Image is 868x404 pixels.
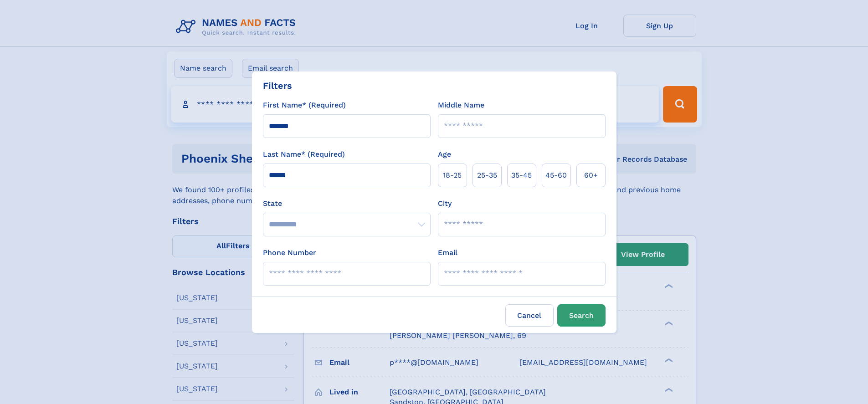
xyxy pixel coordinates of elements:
[263,79,292,92] div: Filters
[511,170,532,181] span: 35‑45
[505,304,554,327] label: Cancel
[438,247,457,258] label: Email
[443,170,462,181] span: 18‑25
[438,198,452,209] label: City
[263,149,345,160] label: Last Name* (Required)
[438,100,484,111] label: Middle Name
[263,100,346,111] label: First Name* (Required)
[584,170,598,181] span: 60+
[557,304,606,327] button: Search
[477,170,497,181] span: 25‑35
[545,170,567,181] span: 45‑60
[263,247,316,258] label: Phone Number
[438,149,451,160] label: Age
[263,198,431,209] label: State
